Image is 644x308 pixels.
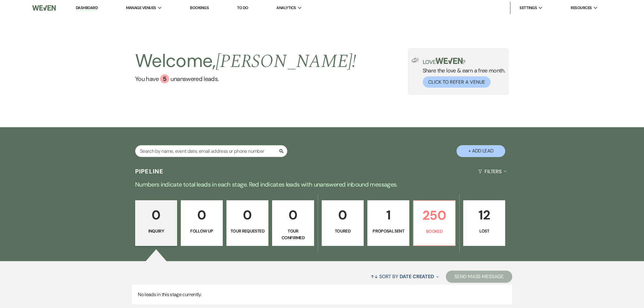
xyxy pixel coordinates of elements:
p: 0 [276,205,310,225]
p: 0 [326,205,360,225]
a: 12Lost [463,200,505,246]
a: To Do [237,5,248,10]
a: 0Tour Requested [226,200,268,246]
p: Inquiry [139,228,173,234]
a: 0Toured [322,200,364,246]
p: 0 [185,205,219,225]
span: ↑↓ [371,273,378,280]
span: [PERSON_NAME] ! [216,47,356,75]
img: Weven Logo [32,2,56,14]
p: Lost [467,228,501,234]
div: Share the love & earn a free month. [419,58,506,88]
h2: Welcome, [135,48,356,74]
h3: Pipeline [135,167,164,176]
div: 5 [160,74,169,83]
p: Numbers indicate total leads in each stage. Red indicates leads with unanswered inbound messages. [103,180,541,189]
p: 0 [139,205,173,225]
button: Filters [476,163,509,180]
a: Dashboard [76,5,98,11]
p: 250 [417,205,451,226]
p: Tour Requested [230,228,264,234]
button: + Add Lead [457,145,505,157]
button: Click to Refer a Venue [423,76,491,88]
p: Follow Up [185,228,219,234]
p: 1 [371,205,405,225]
span: Manage Venues [126,5,156,11]
span: Date Created [400,273,434,280]
a: 0Follow Up [181,200,223,246]
input: Search by name, event date, email address or phone number [135,145,287,157]
span: Analytics [276,5,296,11]
a: You have 5 unanswered leads. [135,74,356,83]
a: 0Inquiry [135,200,177,246]
p: Booked [417,228,451,235]
p: Tour Confirmed [276,228,310,241]
p: Proposal Sent [371,228,405,234]
span: Settings [520,5,537,11]
p: Love ? [423,58,506,65]
p: No leads in this stage currently. [132,285,512,305]
p: 12 [467,205,501,225]
button: Send Mass Message [446,271,512,283]
span: Resources [571,5,592,11]
button: Sort By Date Created [368,268,441,285]
a: Bookings [190,5,209,10]
p: 0 [230,205,264,225]
a: 250Booked [413,200,456,246]
img: weven-logo-green.svg [436,58,463,64]
img: loud-speaker-illustration.svg [411,58,419,63]
a: 1Proposal Sent [367,200,409,246]
a: 0Tour Confirmed [272,200,314,246]
p: Toured [326,228,360,234]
